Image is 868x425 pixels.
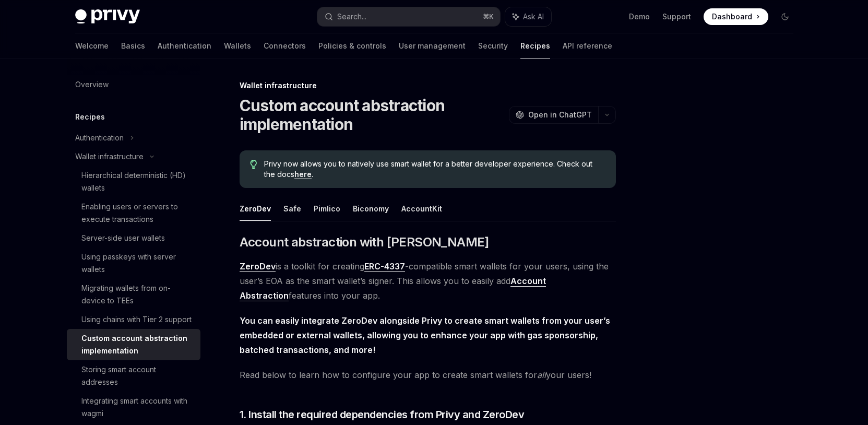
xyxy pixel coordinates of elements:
button: Safe [283,196,301,221]
img: dark logo [75,9,140,24]
a: API reference [563,33,612,58]
a: Server-side user wallets [67,229,200,247]
div: Search... [337,10,366,23]
button: Pimlico [314,196,340,221]
a: Wallets [224,33,251,58]
span: Account abstraction with [PERSON_NAME] [240,234,489,251]
a: Migrating wallets from on-device to TEEs [67,279,200,310]
span: ⌘ K [483,13,494,21]
div: Storing smart account addresses [81,363,194,388]
div: Authentication [75,132,124,144]
button: Search...⌘K [317,7,500,26]
a: Enabling users or servers to execute transactions [67,197,200,229]
button: ZeroDev [240,196,271,221]
a: User management [399,33,466,58]
a: ERC-4337 [364,261,405,272]
button: AccountKit [401,196,442,221]
div: Wallet infrastructure [75,150,144,163]
a: Using chains with Tier 2 support [67,310,200,329]
button: Open in ChatGPT [509,106,598,124]
strong: You can easily integrate ZeroDev alongside Privy to create smart wallets from your user’s embedde... [240,315,610,355]
a: Overview [67,75,200,94]
a: Security [478,33,508,58]
a: Recipes [520,33,550,58]
a: Integrating smart accounts with wagmi [67,392,200,423]
a: Support [662,11,691,22]
div: Using chains with Tier 2 support [81,313,192,326]
button: Biconomy [353,196,389,221]
a: Welcome [75,33,109,58]
span: Ask AI [523,11,544,22]
a: ZeroDev [240,261,276,272]
svg: Tip [250,160,257,169]
a: Connectors [264,33,306,58]
div: Migrating wallets from on-device to TEEs [81,282,194,307]
div: Overview [75,78,109,91]
a: Storing smart account addresses [67,360,200,392]
a: Authentication [158,33,211,58]
div: Enabling users or servers to execute transactions [81,200,194,226]
h5: Recipes [75,111,105,123]
span: is a toolkit for creating -compatible smart wallets for your users, using the user’s EOA as the s... [240,259,616,303]
a: Basics [121,33,145,58]
span: Read below to learn how to configure your app to create smart wallets for your users! [240,368,616,382]
div: Hierarchical deterministic (HD) wallets [81,169,194,194]
button: Toggle dark mode [777,8,793,25]
div: Integrating smart accounts with wagmi [81,395,194,420]
div: Using passkeys with server wallets [81,251,194,276]
div: Wallet infrastructure [240,80,616,91]
span: Dashboard [712,11,752,22]
div: Server-side user wallets [81,232,165,244]
a: here [294,170,312,179]
span: 1. Install the required dependencies from Privy and ZeroDev [240,407,525,422]
a: Dashboard [704,8,768,25]
a: Demo [629,11,650,22]
a: Policies & controls [318,33,386,58]
a: Using passkeys with server wallets [67,247,200,279]
button: Ask AI [505,7,551,26]
em: all [537,370,546,380]
h1: Custom account abstraction implementation [240,96,505,134]
span: Open in ChatGPT [528,110,592,120]
span: Privy now allows you to natively use smart wallet for a better developer experience. Check out th... [264,159,605,180]
div: Custom account abstraction implementation [81,332,194,357]
a: Hierarchical deterministic (HD) wallets [67,166,200,197]
a: Custom account abstraction implementation [67,329,200,360]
